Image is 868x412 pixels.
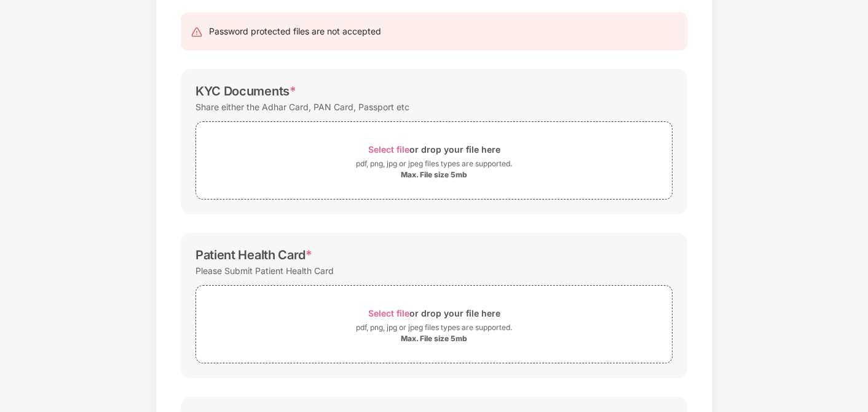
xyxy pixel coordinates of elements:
span: Select fileor drop your file herepdf, png, jpg or jpeg files types are supported.Max. File size 5mb [196,295,672,353]
div: Max. File size 5mb [401,170,467,180]
div: KYC Documents [195,84,296,99]
img: svg+xml;base64,PHN2ZyB4bWxucz0iaHR0cDovL3d3dy53My5vcmcvMjAwMC9zdmciIHdpZHRoPSIyNCIgaGVpZ2h0PSIyNC... [191,26,203,38]
div: Please Submit Patient Health Card [195,262,334,279]
div: Share either the Adhar Card, PAN Card, Passport etc [195,99,409,115]
div: pdf, png, jpg or jpeg files types are supported. [356,321,512,334]
div: Max. File size 5mb [401,334,467,344]
div: or drop your file here [368,141,500,158]
div: pdf, png, jpg or jpeg files types are supported. [356,158,512,170]
span: Select fileor drop your file herepdf, png, jpg or jpeg files types are supported.Max. File size 5mb [196,131,672,190]
span: Select file [368,144,409,155]
div: or drop your file here [368,305,500,321]
div: Password protected files are not accepted [209,25,381,38]
div: Patient Health Card [195,248,312,262]
span: Select file [368,308,409,318]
